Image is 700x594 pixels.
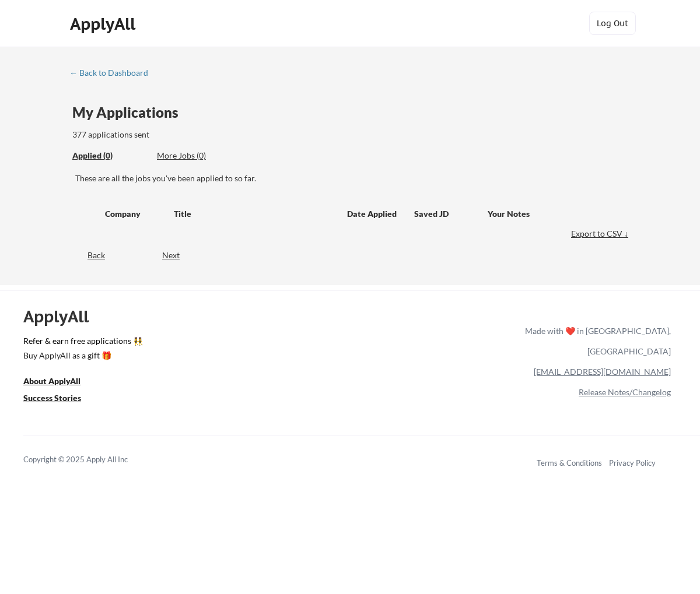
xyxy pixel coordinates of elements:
a: Terms & Conditions [537,458,602,468]
div: Copyright © 2025 Apply All Inc [23,454,157,466]
div: Next [162,249,193,261]
a: Buy ApplyAll as a gift 🎁 [23,349,140,364]
u: About ApplyAll [23,376,80,386]
div: These are all the jobs you've been applied to so far. [72,150,148,162]
u: Success Stories [23,393,81,403]
a: ← Back to Dashboard [69,68,157,80]
a: [EMAIL_ADDRESS][DOMAIN_NAME] [534,367,671,377]
div: ← Back to Dashboard [69,69,157,77]
div: Date Applied [347,208,398,220]
div: Company [105,208,163,220]
div: Title [174,208,336,220]
a: Release Notes/Changelog [579,387,671,397]
div: Saved JD [414,203,488,224]
div: My Applications [72,106,188,119]
div: These are all the jobs you've been applied to so far. [75,173,631,184]
a: About ApplyAll [23,375,97,389]
div: ApplyAll [23,307,102,326]
div: These are job applications we think you'd be a good fit for, but couldn't apply you to automatica... [157,150,243,162]
a: Privacy Policy [609,458,656,468]
button: Log Out [589,12,636,35]
div: More Jobs (0) [157,150,243,161]
div: 377 applications sent [72,129,298,140]
div: Back [69,249,105,261]
div: Export to CSV ↓ [571,228,631,240]
div: Buy ApplyAll as a gift 🎁 [23,352,140,360]
a: Refer & earn free applications 👯‍♀️ [23,337,281,349]
div: ApplyAll [70,14,139,34]
div: Applied (0) [72,150,148,161]
div: Made with ❤️ in [GEOGRAPHIC_DATA], [GEOGRAPHIC_DATA] [520,321,671,361]
a: Success Stories [23,392,97,406]
div: Your Notes [488,208,621,220]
